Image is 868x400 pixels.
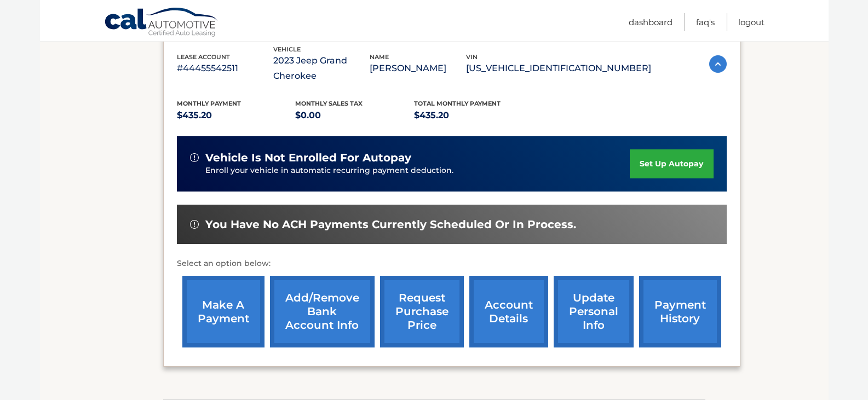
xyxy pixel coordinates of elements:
[205,151,411,165] span: vehicle is not enrolled for autopay
[205,218,576,231] span: You have no ACH payments currently scheduled or in process.
[414,108,533,123] p: $435.20
[466,53,478,61] span: vin
[104,7,219,39] a: Cal Automotive
[370,61,466,76] p: [PERSON_NAME]
[177,257,727,270] p: Select an option below:
[709,55,727,73] img: accordion-active.svg
[177,61,273,76] p: #44455542511
[273,53,370,84] p: 2023 Jeep Grand Cherokee
[380,276,464,347] a: request purchase price
[177,100,241,107] span: Monthly Payment
[190,153,199,162] img: alert-white.svg
[639,276,721,347] a: payment history
[370,53,389,61] span: name
[177,108,296,123] p: $435.20
[466,61,651,76] p: [US_VEHICLE_IDENTIFICATION_NUMBER]
[630,149,713,178] a: set up autopay
[469,276,548,347] a: account details
[270,276,375,347] a: Add/Remove bank account info
[273,45,301,53] span: vehicle
[629,13,672,31] a: Dashboard
[295,100,363,107] span: Monthly sales Tax
[177,53,230,61] span: lease account
[414,100,501,107] span: Total Monthly Payment
[696,13,715,31] a: FAQ's
[738,13,764,31] a: Logout
[205,165,630,177] p: Enroll your vehicle in automatic recurring payment deduction.
[182,276,265,347] a: make a payment
[295,108,414,123] p: $0.00
[190,220,199,229] img: alert-white.svg
[554,276,634,347] a: update personal info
